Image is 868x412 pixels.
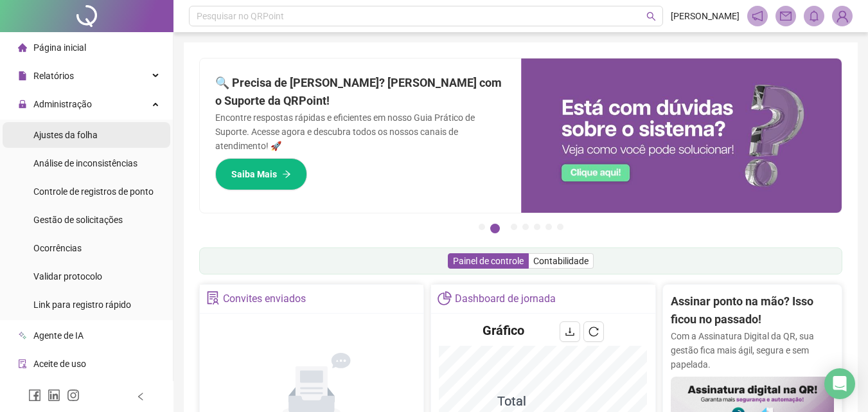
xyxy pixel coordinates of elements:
[824,368,855,399] div: Open Intercom Messenger
[545,224,552,230] button: 6
[455,288,556,310] div: Dashboard de jornada
[646,12,656,21] span: search
[33,300,131,310] span: Link para registro rápido
[833,6,852,26] img: 89225
[557,224,563,230] button: 7
[48,389,60,402] span: linkedin
[453,256,524,266] span: Painel de controle
[671,292,834,329] h2: Assinar ponto na mão? Isso ficou no passado!
[206,291,220,305] span: solution
[671,329,834,372] p: Com a Assinatura Digital da QR, sua gestão fica mais ágil, segura e sem papelada.
[67,389,80,402] span: instagram
[33,215,123,225] span: Gestão de solicitações
[671,9,740,23] span: [PERSON_NAME]
[33,42,86,53] span: Página inicial
[215,158,307,190] button: Saiba Mais
[511,224,517,230] button: 3
[18,100,27,109] span: lock
[18,43,27,52] span: home
[490,224,500,233] button: 2
[534,224,540,230] button: 5
[33,186,154,197] span: Controle de registros de ponto
[28,389,41,402] span: facebook
[565,327,575,337] span: download
[33,359,86,369] span: Aceite de uso
[533,256,589,266] span: Contabilidade
[33,330,84,341] span: Agente de IA
[438,291,451,305] span: pie-chart
[33,243,82,253] span: Ocorrências
[521,58,842,213] img: banner%2F0cf4e1f0-cb71-40ef-aa93-44bd3d4ee559.png
[808,10,820,22] span: bell
[33,130,98,140] span: Ajustes da folha
[231,167,277,181] span: Saiba Mais
[33,158,137,168] span: Análise de inconsistências
[215,111,506,153] p: Encontre respostas rápidas e eficientes em nosso Guia Prático de Suporte. Acesse agora e descubra...
[780,10,792,22] span: mail
[479,224,485,230] button: 1
[589,327,599,337] span: reload
[223,288,306,310] div: Convites enviados
[33,271,102,282] span: Validar protocolo
[522,224,529,230] button: 4
[18,359,27,368] span: audit
[483,321,524,339] h4: Gráfico
[33,71,74,81] span: Relatórios
[215,74,506,111] h2: 🔍 Precisa de [PERSON_NAME]? [PERSON_NAME] com o Suporte da QRPoint!
[18,71,27,80] span: file
[33,99,92,109] span: Administração
[282,170,291,179] span: arrow-right
[136,392,145,401] span: left
[752,10,763,22] span: notification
